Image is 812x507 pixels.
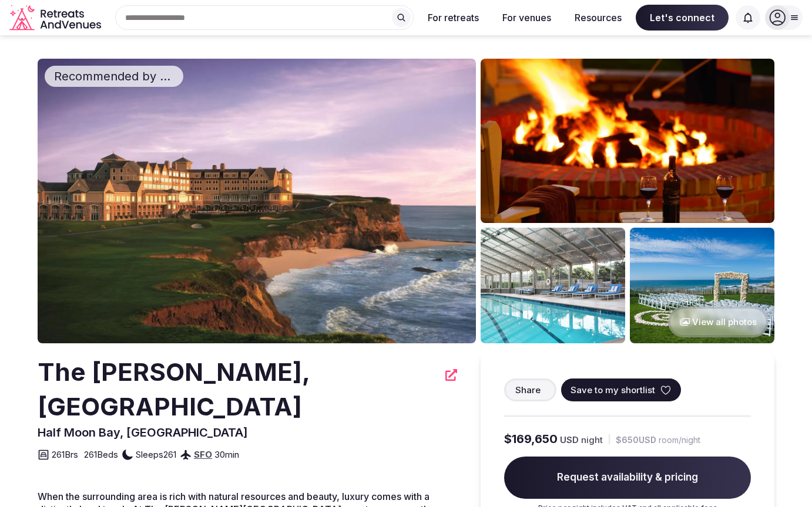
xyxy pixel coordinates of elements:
[504,378,556,401] button: Share
[608,433,611,445] div: |
[49,68,179,84] span: Recommended by Rootstock Software
[481,228,625,343] img: Venue gallery photo
[581,434,603,446] span: night
[38,425,248,440] span: Half Moon Bay, [GEOGRAPHIC_DATA]
[9,5,103,31] a: Visit the homepage
[9,5,103,31] svg: Retreats and Venues company logo
[481,59,774,223] img: Venue gallery photo
[38,355,438,424] h2: The [PERSON_NAME], [GEOGRAPHIC_DATA]
[616,434,656,446] span: $650 USD
[571,384,655,396] span: Save to my shortlist
[504,431,558,447] span: $169,650
[561,378,681,401] button: Save to my shortlist
[668,306,769,337] button: View all photos
[515,384,541,396] span: Share
[38,59,476,343] img: Venue cover photo
[493,5,561,31] button: For venues
[659,434,700,446] span: room/night
[636,5,729,31] span: Let's connect
[418,5,488,31] button: For retreats
[630,228,774,343] img: Venue gallery photo
[194,449,212,460] a: SFO
[214,448,239,461] span: 30 min
[565,5,631,31] button: Resources
[84,448,118,461] span: 261 Beds
[136,448,176,461] span: Sleeps 261
[560,434,579,446] span: USD
[52,448,78,461] span: 261 Brs
[45,66,183,87] div: Recommended by Rootstock Software
[504,457,751,499] span: Request availability & pricing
